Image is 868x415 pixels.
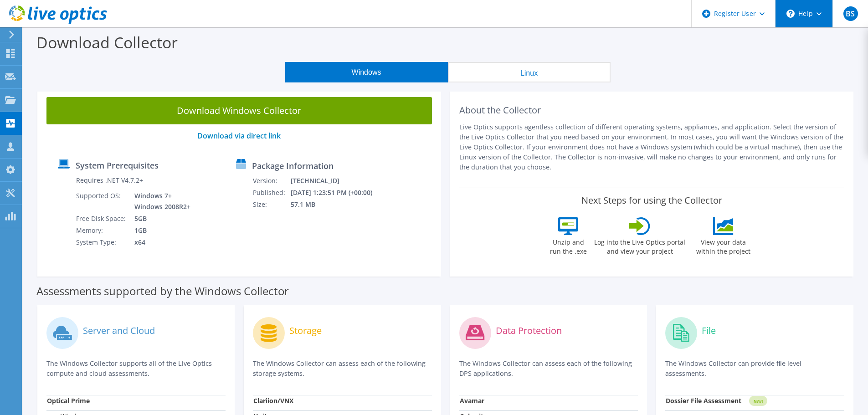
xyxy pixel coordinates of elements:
[76,236,128,248] td: System Type:
[76,225,128,236] td: Memory:
[76,161,159,170] label: System Prerequisites
[547,235,589,256] label: Unzip and run the .exe
[754,399,763,404] tspan: NEW!
[252,175,290,187] td: Version:
[460,396,484,405] strong: Avamar
[47,396,90,405] strong: Optical Prime
[76,176,143,185] label: Requires .NET V4.7.2+
[76,190,128,213] td: Supported OS:
[290,187,385,199] td: [DATE] 1:23:51 PM (+00:00)
[843,6,858,21] span: BS
[285,62,448,82] button: Windows
[459,105,845,116] h2: About the Collector
[252,187,290,199] td: Published:
[253,396,293,405] strong: Clariion/VNX
[46,359,226,379] p: The Windows Collector supports all of the Live Optics compute and cloud assessments.
[36,287,289,296] label: Assessments supported by the Windows Collector
[252,161,334,170] label: Package Information
[448,62,611,82] button: Linux
[690,235,756,256] label: View your data within the project
[252,199,290,210] td: Size:
[290,199,385,210] td: 57.1 MB
[128,225,192,236] td: 1GB
[197,131,281,141] a: Download via direct link
[128,213,192,225] td: 5GB
[76,213,128,225] td: Free Disk Space:
[702,326,716,335] label: File
[581,195,722,206] label: Next Steps for using the Collector
[36,32,178,53] label: Download Collector
[786,10,795,18] svg: \n
[665,359,844,379] p: The Windows Collector can provide file level assessments.
[128,236,192,248] td: x64
[83,326,155,335] label: Server and Cloud
[290,175,385,187] td: [TECHNICAL_ID]
[46,97,432,124] a: Download Windows Collector
[253,359,432,379] p: The Windows Collector can assess each of the following storage systems.
[459,359,638,379] p: The Windows Collector can assess each of the following DPS applications.
[459,122,845,172] p: Live Optics supports agentless collection of different operating systems, appliances, and applica...
[666,396,741,405] strong: Dossier File Assessment
[594,235,686,256] label: Log into the Live Optics portal and view your project
[128,190,192,213] td: Windows 7+ Windows 2008R2+
[289,326,322,335] label: Storage
[496,326,562,335] label: Data Protection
